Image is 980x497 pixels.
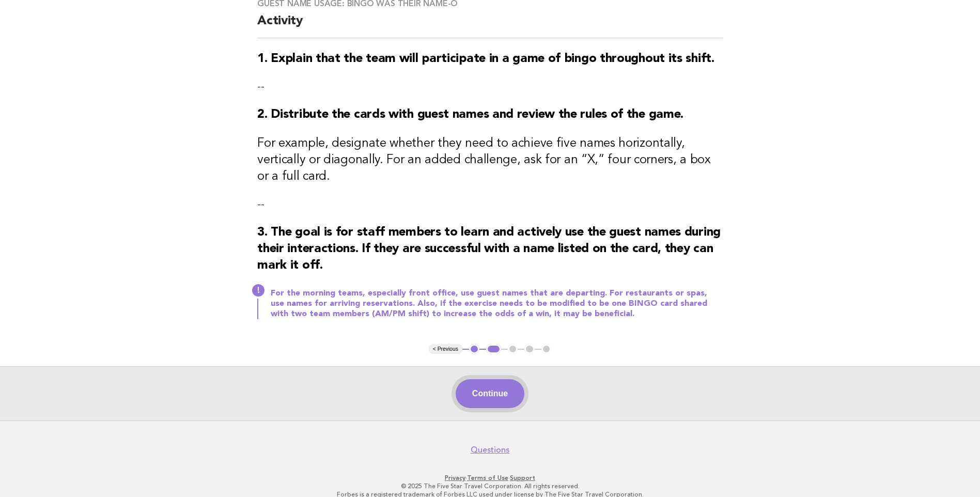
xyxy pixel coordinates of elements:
[429,344,462,354] button: < Previous
[257,80,723,94] p: --
[257,53,714,65] strong: 1. Explain that the team will participate in a game of bingo throughout its shift.
[456,379,524,408] button: Continue
[467,474,508,482] a: Terms of Use
[271,288,723,319] p: For the morning teams, especially front office, use guest names that are departing. For restauran...
[257,226,721,272] strong: 3. The goal is for staff members to learn and actively use the guest names during their interacti...
[257,108,683,121] strong: 2. Distribute the cards with guest names and review the rules of the game.
[471,445,509,455] a: Questions
[174,474,806,482] p: · ·
[445,474,465,482] a: Privacy
[257,197,723,212] p: --
[469,344,479,354] button: 1
[510,474,535,482] a: Support
[257,13,723,38] h2: Activity
[174,482,806,490] p: © 2025 The Five Star Travel Corporation. All rights reserved.
[486,344,501,354] button: 2
[257,135,723,185] h3: For example, designate whether they need to achieve five names horizontally, vertically or diagon...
